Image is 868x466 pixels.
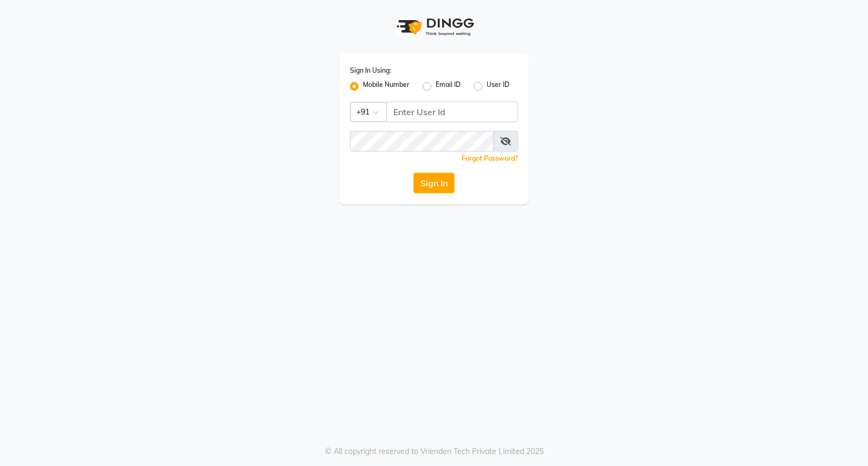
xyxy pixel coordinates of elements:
[413,173,455,193] button: Sign In
[386,102,518,122] input: Username
[487,80,509,93] label: User ID
[350,66,391,75] label: Sign In Using:
[462,154,518,162] a: Forgot Password?
[436,80,461,93] label: Email ID
[391,11,477,43] img: logo1.svg
[350,131,494,152] input: Username
[363,80,410,93] label: Mobile Number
